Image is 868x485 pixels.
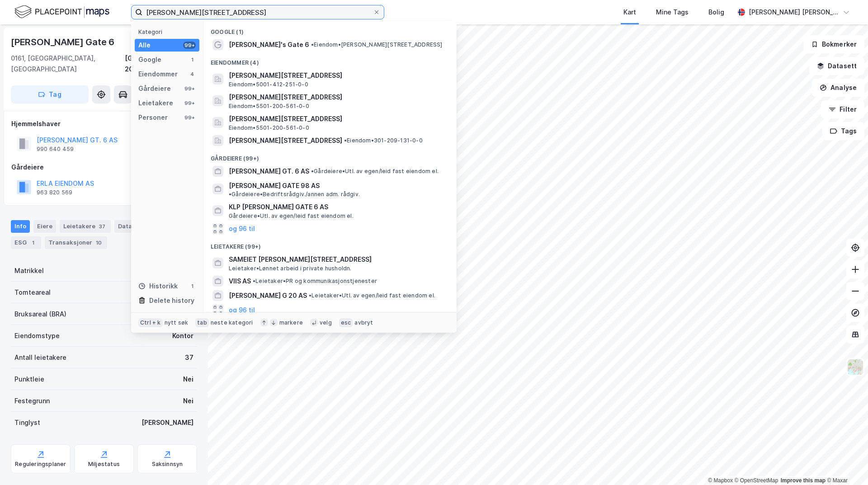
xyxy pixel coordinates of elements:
div: Tinglyst [14,417,40,428]
div: Bruksareal (BRA) [14,309,66,320]
span: [PERSON_NAME][STREET_ADDRESS] [229,70,446,81]
span: [PERSON_NAME] GT. 6 AS [229,166,309,177]
div: Google [138,54,161,65]
div: Delete history [149,295,194,306]
div: Leietakere [138,98,173,108]
div: Eiendommer [138,69,178,80]
a: OpenStreetMap [735,477,778,484]
span: [PERSON_NAME][STREET_ADDRESS] [229,113,446,124]
div: Eiere [33,220,56,233]
div: Google (1) [203,21,457,38]
div: Bolig [708,7,724,18]
div: Gårdeiere [11,162,197,173]
div: Nei [183,374,193,385]
span: Leietaker • Utl. av egen/leid fast eiendom el. [309,292,435,299]
div: [PERSON_NAME] Gate 6 [11,35,116,49]
span: Eiendom • 5001-412-251-0-0 [229,81,308,88]
div: Kart [623,7,636,18]
a: Mapbox [708,477,733,484]
span: [PERSON_NAME] G 20 AS [229,290,307,301]
div: 99+ [183,42,196,49]
img: Z [847,358,864,376]
span: Gårdeiere • Bedriftsrådgiv./annen adm. rådgiv. [229,191,360,198]
div: Personer [138,112,168,123]
div: Eiendommer (4) [203,52,457,68]
div: Hjemmelshaver [11,118,197,129]
span: [PERSON_NAME] GATE 98 AS [229,180,320,191]
div: Info [11,220,30,233]
div: 99+ [183,99,196,107]
div: 99+ [183,85,196,92]
iframe: Chat Widget [823,442,868,485]
span: • [311,168,314,174]
div: Miljøstatus [88,461,120,468]
span: • [344,137,347,144]
div: Matrikkel [14,265,44,276]
div: Eiendomstype [14,330,60,341]
span: Gårdeiere • Utl. av egen/leid fast eiendom el. [311,168,439,175]
button: og 96 til [229,305,255,315]
span: Gårdeiere • Utl. av egen/leid fast eiendom el. [229,212,354,220]
div: Historikk [138,281,178,292]
button: Filter [821,100,864,118]
div: Reguleringsplaner [15,461,66,468]
div: [PERSON_NAME] [PERSON_NAME] [749,7,839,18]
div: 1 [189,283,196,290]
div: ESG [11,236,41,249]
div: 1 [28,238,38,247]
button: og 96 til [229,223,255,234]
span: Leietaker • Lønnet arbeid i private husholdn. [229,265,352,272]
div: 99+ [183,114,196,121]
div: Festegrunn [14,396,50,406]
div: 4 [189,71,196,78]
span: • [309,292,311,299]
button: Tag [11,85,89,104]
div: Tomteareal [14,287,51,298]
button: Datasett [809,57,864,75]
span: • [311,41,314,48]
div: 37 [185,352,193,363]
div: Saksinnsyn [152,461,183,468]
img: logo.f888ab2527a4732fd821a326f86c7f29.svg [14,4,109,20]
div: markere [279,319,303,326]
span: [PERSON_NAME][STREET_ADDRESS] [229,92,446,103]
div: Kontor [172,330,193,341]
input: Søk på adresse, matrikkel, gårdeiere, leietakere eller personer [142,5,373,19]
span: [PERSON_NAME]'s Gate 6 [229,39,309,50]
div: 990 640 459 [37,146,74,153]
div: 1 [189,56,196,63]
div: tab [195,318,209,327]
div: Nei [183,396,193,406]
div: [GEOGRAPHIC_DATA], 209/131 [125,53,197,75]
div: Mine Tags [656,7,689,18]
button: Analyse [812,79,864,97]
div: Alle [138,40,151,51]
span: VIIS AS [229,276,251,287]
div: 0161, [GEOGRAPHIC_DATA], [GEOGRAPHIC_DATA] [11,53,125,75]
span: Eiendom • 5501-200-561-0-0 [229,124,309,132]
button: Tags [822,122,864,140]
div: Gårdeiere (99+) [203,148,457,164]
span: Eiendom • 301-209-131-0-0 [344,137,423,144]
div: Leietakere (99+) [203,236,457,252]
div: 37 [97,222,107,231]
div: velg [320,319,332,326]
button: Bokmerker [803,35,864,53]
div: Kontrollprogram for chat [823,442,868,485]
div: Transaksjoner [45,236,107,249]
div: Kategori [138,28,199,35]
span: • [253,278,255,284]
span: KLP [PERSON_NAME] GATE 6 AS [229,202,446,212]
div: neste kategori [211,319,253,326]
div: 963 820 569 [37,189,72,196]
div: Datasett [114,220,159,233]
div: [PERSON_NAME] [142,417,193,428]
div: Punktleie [14,374,44,385]
span: • [229,191,231,198]
span: Eiendom • [PERSON_NAME][STREET_ADDRESS] [311,41,443,48]
div: nytt søk [165,319,189,326]
span: Eiendom • 5501-200-561-0-0 [229,103,309,110]
div: Leietakere [60,220,111,233]
div: esc [339,318,353,327]
div: Ctrl + k [138,318,163,327]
